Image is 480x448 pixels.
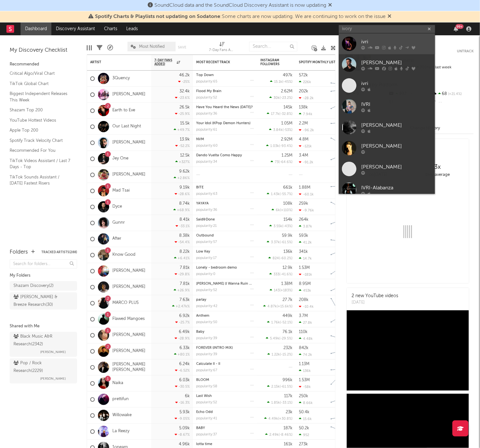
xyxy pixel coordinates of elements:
[196,266,237,270] a: Lonely - bedroom demo
[196,394,212,398] a: Last Wish
[179,202,190,206] div: 8.74k
[299,208,314,212] div: -9.76k
[274,289,280,292] span: 143
[196,218,215,221] a: Said&Done
[328,71,356,87] svg: Chart title
[282,234,292,238] div: 59.9k
[299,240,312,245] div: 41.2k
[174,176,190,180] div: +2.86 %
[13,293,59,309] div: [PERSON_NAME] & Breeze Research ( 30 )
[10,332,77,357] a: Black Music A&R Research(2342)[PERSON_NAME]
[431,98,474,107] div: --
[10,272,77,280] div: My Folders
[268,256,292,260] div: ( )
[40,348,66,356] span: [PERSON_NAME]
[196,330,254,334] div: Baby
[328,87,356,103] svg: Chart title
[281,282,292,286] div: 1.38M
[339,179,435,200] a: IVRI-Alabanza
[299,305,314,309] div: -10.4k
[267,240,292,244] div: ( )
[10,127,71,134] a: Apple Top 200
[196,289,217,292] div: popularity: 52
[328,135,356,151] svg: Chart title
[41,251,77,254] button: Tracked Artists(288)
[299,298,309,302] div: 208k
[283,225,292,228] span: -43 %
[281,193,292,196] span: -55.7 %
[196,362,220,366] a: Calculate II - II
[328,215,356,231] svg: Chart title
[112,236,121,242] a: After
[457,48,474,55] button: Untrack
[10,259,77,269] input: Search for folders...
[276,209,280,212] span: 6k
[299,218,309,222] div: 264k
[328,263,356,279] svg: Chart title
[179,218,190,222] div: 8.41k
[155,3,327,8] span: SoundCloud data and the SoundCloud Discovery Assistant is now updating
[328,231,356,247] svg: Chart title
[13,333,72,348] div: Black Music A&R Research ( 2342 )
[299,282,311,286] div: 8.95M
[299,96,314,100] div: -28.2k
[361,184,432,192] div: IVRI-Alabanza
[179,73,190,77] div: 46.2k
[299,128,314,132] div: -96.2k
[112,429,129,434] a: La Reezy
[299,321,312,325] div: 27.8k
[299,144,312,148] div: -121k
[328,279,356,295] svg: Chart title
[249,42,297,51] input: Search...
[196,443,212,446] a: lotta time
[112,284,145,290] a: [PERSON_NAME]
[112,268,145,274] a: [PERSON_NAME]
[10,137,71,144] a: Spotify Track Velocity Chart
[299,89,308,93] div: 202k
[196,224,217,228] div: popularity: 21
[196,90,222,93] a: Flood My Brain
[299,289,311,293] div: 453k
[175,144,190,148] div: -52.2 %
[112,188,130,194] a: Mad Tsai
[283,73,292,77] div: 497k
[196,234,254,237] div: Outbound
[139,45,165,49] span: Most Notified
[13,282,54,290] div: Shazam Discovery ( 2 )
[196,106,254,109] div: Have You Heard the News Today?
[269,224,292,228] div: ( )
[179,314,190,318] div: 6.92k
[112,92,145,97] a: [PERSON_NAME]
[299,272,312,277] div: -181k
[267,320,292,324] div: ( )
[328,183,356,199] svg: Chart title
[284,218,292,222] div: 154k
[10,281,77,291] a: Shazam Discovery(2)
[196,128,217,132] div: popularity: 61
[281,289,292,292] span: +183 %
[95,14,221,19] span: Spotify Charts & Playlists not updating on Sodatone
[180,282,190,286] div: 7.81k
[175,96,190,100] div: -23.6 %
[196,122,250,125] a: Your Idol (KPop Demon Hunters)
[280,112,292,116] span: -32.8 %
[328,151,356,167] svg: Chart title
[112,140,145,145] a: [PERSON_NAME]
[284,128,292,132] span: -53 %
[299,224,312,228] div: 3.87k
[269,272,292,276] div: ( )
[281,321,292,324] span: -52.1 %
[196,106,253,109] a: Have You Heard the News [DATE]?
[196,378,209,382] a: BLOOM
[339,25,435,33] input: Search for artists
[271,193,280,196] span: 1.43k
[179,89,190,93] div: 32.4k
[361,142,432,150] div: [PERSON_NAME]
[275,160,279,164] span: 73
[180,137,190,142] div: 13.9k
[328,295,356,311] svg: Chart title
[299,337,313,341] div: 4.48k
[196,90,254,93] div: Flood My Brain
[90,60,138,64] div: Artist
[196,186,204,189] a: BITE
